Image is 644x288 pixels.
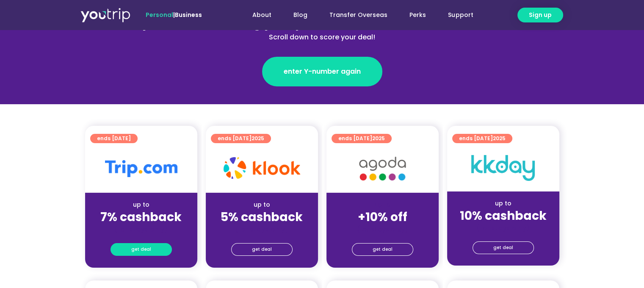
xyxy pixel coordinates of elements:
[454,224,553,233] div: (for stays only)
[460,208,547,224] strong: 10% cashback
[284,66,361,77] span: enter Y-number again
[262,57,382,86] a: enter Y-number again
[241,7,282,23] a: About
[398,7,437,23] a: Perks
[437,7,484,23] a: Support
[97,134,131,143] span: ends [DATE]
[493,242,513,254] span: get deal
[252,244,272,255] span: get deal
[454,199,553,208] div: up to
[111,243,172,256] a: get deal
[221,209,303,225] strong: 5% cashback
[352,243,413,256] a: get deal
[146,11,173,19] span: Personal
[100,209,182,225] strong: 7% cashback
[529,11,552,19] span: Sign up
[213,225,311,234] div: (for stays only)
[146,11,202,19] span: |
[218,134,264,143] span: ends [DATE]
[213,200,311,209] div: up to
[318,7,398,23] a: Transfer Overseas
[358,209,407,225] strong: +10% off
[338,134,385,143] span: ends [DATE]
[231,243,293,256] a: get deal
[282,7,318,23] a: Blog
[175,11,202,19] a: Business
[375,200,390,209] span: up to
[332,134,392,143] a: ends [DATE]2025
[459,134,506,143] span: ends [DATE]
[473,241,534,254] a: get deal
[138,32,506,42] div: Scroll down to score your deal!
[373,244,392,255] span: get deal
[452,134,512,143] a: ends [DATE]2025
[493,135,506,142] span: 2025
[225,7,484,23] nav: Menu
[211,134,271,143] a: ends [DATE]2025
[333,225,432,234] div: (for stays only)
[517,8,563,22] a: Sign up
[131,244,151,255] span: get deal
[92,225,191,234] div: (for stays only)
[92,200,191,209] div: up to
[90,134,138,143] a: ends [DATE]
[252,135,264,142] span: 2025
[372,135,385,142] span: 2025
